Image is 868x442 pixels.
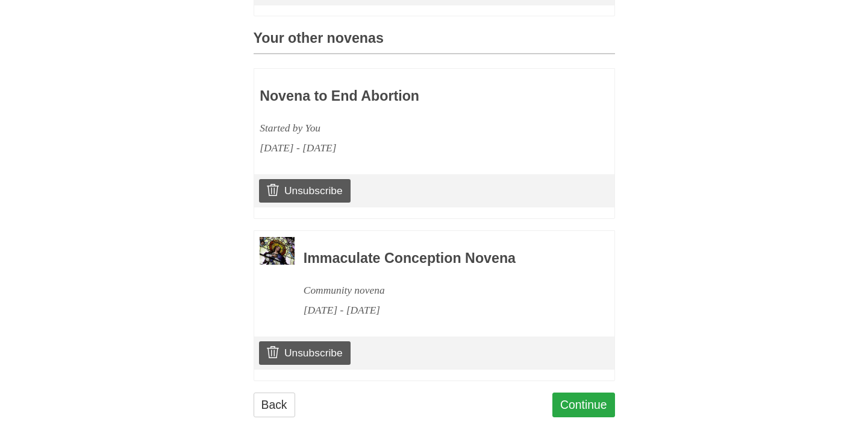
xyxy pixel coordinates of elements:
img: Novena image [260,237,295,265]
h3: Your other novenas [254,31,615,54]
div: [DATE] - [DATE] [260,138,538,158]
div: Community novena [304,280,582,300]
h3: Novena to End Abortion [260,89,538,104]
a: Back [254,393,295,417]
a: Unsubscribe [259,341,350,364]
div: Started by You [260,118,538,138]
h3: Immaculate Conception Novena [304,251,582,267]
div: [DATE] - [DATE] [304,300,582,320]
a: Unsubscribe [259,179,350,202]
a: Continue [552,393,615,417]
